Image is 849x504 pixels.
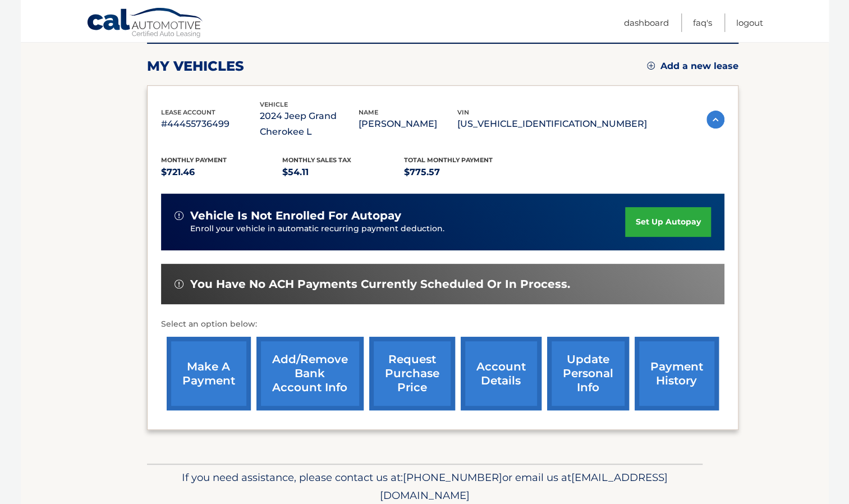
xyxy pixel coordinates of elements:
p: Select an option below: [161,318,724,331]
span: [PHONE_NUMBER] [403,471,502,484]
a: Add/Remove bank account info [256,337,364,410]
a: payment history [635,337,719,410]
span: You have no ACH payments currently scheduled or in process. [190,277,570,291]
a: account details [461,337,541,410]
span: vehicle [260,100,288,108]
a: request purchase price [369,337,455,410]
p: $721.46 [161,164,283,180]
a: FAQ's [693,13,712,32]
span: lease account [161,108,215,116]
span: vin [457,108,469,116]
p: $54.11 [282,164,404,180]
a: Add a new lease [647,61,738,72]
a: Dashboard [624,13,669,32]
img: add.svg [647,62,655,70]
img: accordion-active.svg [706,111,724,129]
img: alert-white.svg [175,211,183,220]
a: Logout [736,13,763,32]
span: Total Monthly Payment [404,156,493,164]
a: Cal Automotive [86,7,204,40]
img: alert-white.svg [175,280,183,288]
span: Monthly sales Tax [282,156,351,164]
p: [US_VEHICLE_IDENTIFICATION_NUMBER] [457,116,647,132]
p: Enroll your vehicle in automatic recurring payment deduction. [190,223,626,235]
h2: my vehicles [147,58,244,75]
span: [EMAIL_ADDRESS][DOMAIN_NAME] [380,471,668,502]
a: set up autopay [625,207,710,237]
span: name [359,108,378,116]
span: vehicle is not enrolled for autopay [190,209,401,223]
span: Monthly Payment [161,156,227,164]
p: $775.57 [404,164,526,180]
p: [PERSON_NAME] [359,116,457,132]
a: update personal info [547,337,629,410]
p: 2024 Jeep Grand Cherokee L [260,108,359,140]
p: #44455736499 [161,116,260,132]
a: make a payment [167,337,251,410]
